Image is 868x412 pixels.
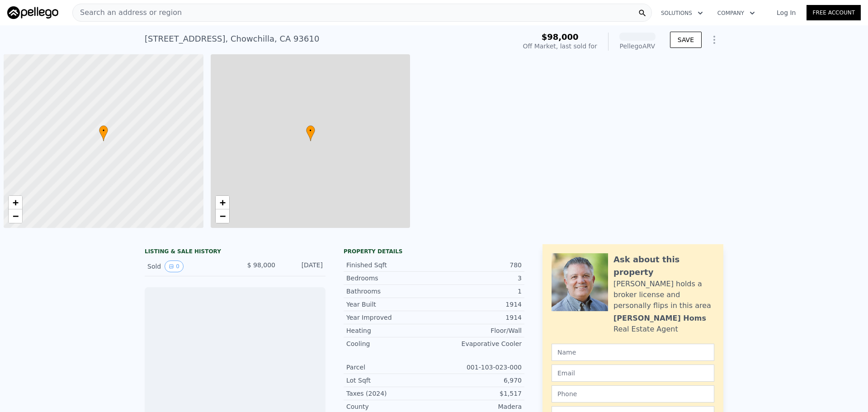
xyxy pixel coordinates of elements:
img: Pellego [7,6,58,19]
input: Email [552,365,714,382]
button: View historical data [165,260,184,272]
div: 001-103-023-000 [434,363,522,372]
div: Bathrooms [346,287,434,296]
button: Solutions [654,5,710,21]
input: Phone [552,385,714,403]
div: Cooling [346,339,434,348]
div: [PERSON_NAME] Homs [613,313,706,324]
div: Year Built [346,300,434,309]
div: [STREET_ADDRESS] , Chowchilla , CA 93610 [145,33,319,45]
div: [DATE] [283,260,323,272]
div: 1914 [434,313,522,322]
div: 780 [434,260,522,270]
div: Sold [147,260,228,272]
div: 3 [434,274,522,283]
input: Name [552,344,714,361]
span: Search an address or region [73,7,182,18]
div: Floor/Wall [434,326,522,335]
a: Free Account [807,5,861,20]
div: Finished Sqft [346,260,434,270]
div: $1,517 [434,389,522,398]
div: County [346,402,434,411]
a: Zoom in [216,196,229,209]
div: Off Market, last sold for [523,42,597,51]
div: LISTING & SALE HISTORY [145,248,325,257]
span: + [13,197,19,208]
div: Taxes (2024) [346,389,434,398]
div: Evaporative Cooler [434,339,522,348]
div: 6,970 [434,376,522,385]
button: SAVE [670,32,702,48]
div: 1914 [434,300,522,309]
div: 1 [434,287,522,296]
div: Bedrooms [346,274,434,283]
button: Company [710,5,762,21]
button: Show Options [705,31,723,49]
div: Property details [344,248,524,255]
a: Zoom in [9,196,22,209]
span: • [306,127,315,135]
div: Year Improved [346,313,434,322]
div: • [306,125,315,141]
span: $98,000 [542,32,579,42]
a: Zoom out [216,209,229,223]
div: Heating [346,326,434,335]
div: [PERSON_NAME] holds a broker license and personally flips in this area [613,279,714,311]
div: Pellego ARV [619,42,656,51]
span: − [13,210,19,222]
a: Log In [766,8,807,17]
div: • [99,125,108,141]
span: • [99,127,108,135]
span: + [219,197,225,208]
span: $ 98,000 [247,261,275,269]
div: Ask about this property [613,253,714,279]
span: − [219,210,225,222]
div: Parcel [346,363,434,372]
div: Real Estate Agent [613,324,678,335]
a: Zoom out [9,209,22,223]
div: Madera [434,402,522,411]
div: Lot Sqft [346,376,434,385]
